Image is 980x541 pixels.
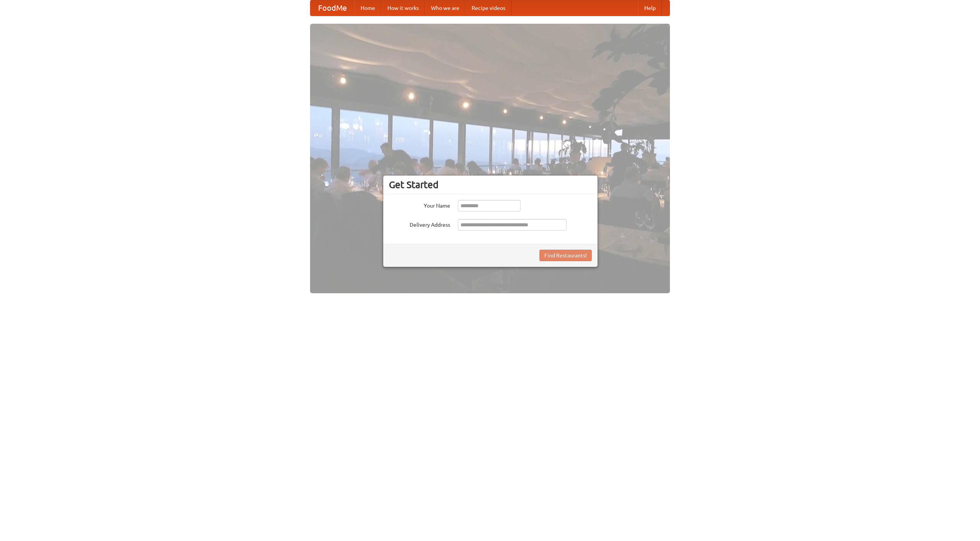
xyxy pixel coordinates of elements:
a: How it works [381,0,425,16]
a: Recipe videos [465,0,511,16]
button: Find Restaurants! [539,250,592,261]
a: FoodMe [310,0,354,16]
a: Help [638,0,662,16]
a: Home [354,0,381,16]
label: Your Name [389,200,450,210]
h3: Get Started [389,179,592,190]
label: Delivery Address [389,219,450,229]
a: Who we are [425,0,465,16]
